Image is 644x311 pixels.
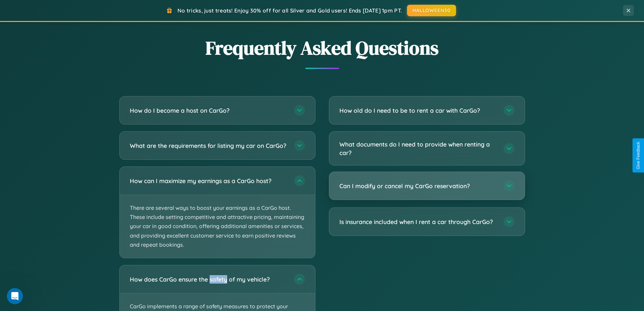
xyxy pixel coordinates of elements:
[130,141,287,150] h3: What are the requirements for listing my car on CarGo?
[636,142,641,169] div: Give Feedback
[339,218,497,226] h3: Is insurance included when I rent a car through CarGo?
[119,35,525,61] h2: Frequently Asked Questions
[7,288,23,304] iframe: Intercom live chat
[120,195,315,258] p: There are several ways to boost your earnings as a CarGo host. These include setting competitive ...
[339,140,497,157] h3: What documents do I need to provide when renting a car?
[130,275,287,284] h3: How does CarGo ensure the safety of my vehicle?
[339,106,497,115] h3: How old do I need to be to rent a car with CarGo?
[177,7,402,14] span: No tricks, just treats! Enjoy 30% off for all Silver and Gold users! Ends [DATE] 1pm PT.
[407,5,456,16] button: HALLOWEEN30
[130,177,287,185] h3: How can I maximize my earnings as a CarGo host?
[339,182,497,190] h3: Can I modify or cancel my CarGo reservation?
[130,106,287,115] h3: How do I become a host on CarGo?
